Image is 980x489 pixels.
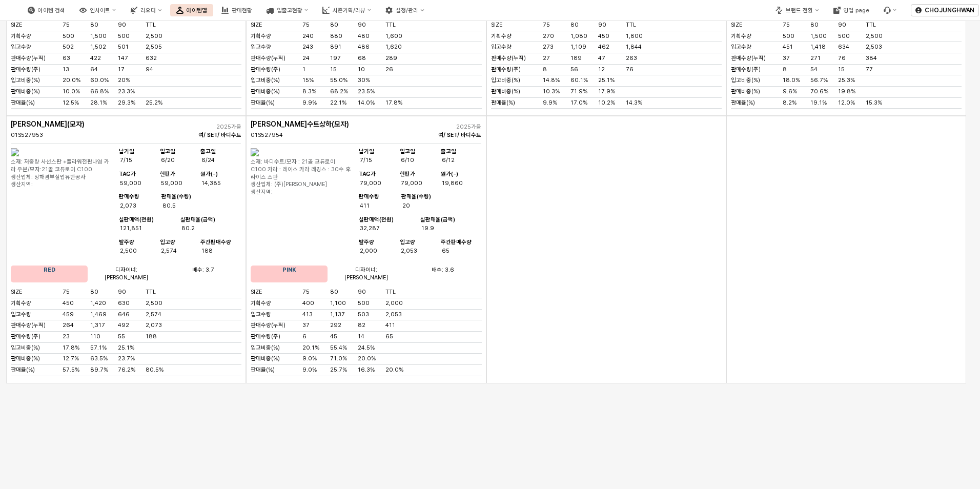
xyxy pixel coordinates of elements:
[22,4,71,16] button: 아이템 검색
[187,7,207,14] div: 아이템맵
[396,7,418,14] div: 설정/관리
[140,7,156,14] div: 리오더
[877,4,903,16] div: 버그 제보 및 기능 개선 요청
[786,7,813,14] div: 브랜드 전환
[925,6,974,14] p: CHOJUNGHWAN
[277,7,302,14] div: 입출고현황
[379,4,430,16] button: 설정/관리
[215,4,258,16] button: 판매현황
[333,7,365,14] div: 시즌기획/리뷰
[844,7,869,14] div: 영업 page
[316,4,377,16] button: 시즌기획/리뷰
[232,7,252,14] div: 판매현황
[124,4,168,16] button: 리오더
[911,4,979,16] button: CHOJUNGHWAN
[90,7,110,14] div: 인사이트
[38,7,65,14] div: 아이템 검색
[170,4,213,16] button: 아이템맵
[73,4,122,16] button: 인사이트
[260,4,314,16] button: 입출고현황
[769,4,825,16] button: 브랜드 전환
[827,4,875,16] button: 영업 page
